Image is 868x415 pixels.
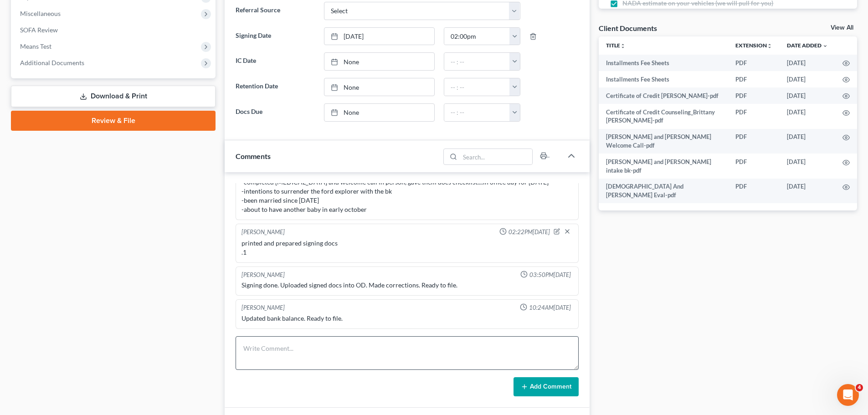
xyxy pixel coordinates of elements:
[444,78,510,96] input: -- : --
[831,25,853,31] a: View All
[529,271,571,279] span: 03:50PM[DATE]
[231,2,319,20] label: Referral Source
[599,23,657,33] div: Client Documents
[767,43,772,49] i: unfold_more
[20,10,61,17] span: Miscellaneous
[735,42,772,49] a: Extensionunfold_more
[241,239,573,257] div: printed and prepared signing docs .1
[20,26,58,34] span: SOFA Review
[780,55,835,71] td: [DATE]
[599,87,728,104] td: Certificate of Credit [PERSON_NAME]-pdf
[529,303,571,312] span: 10:24AM[DATE]
[599,129,728,154] td: [PERSON_NAME] and [PERSON_NAME] Welcome Call-pdf
[728,129,780,154] td: PDF
[231,78,319,96] label: Retention Date
[728,154,780,179] td: PDF
[324,78,434,96] a: None
[231,52,319,71] label: IC Date
[780,87,835,104] td: [DATE]
[599,154,728,179] td: [PERSON_NAME] and [PERSON_NAME] intake bk-pdf
[444,28,510,45] input: -- : --
[508,228,550,236] span: 02:22PM[DATE]
[780,129,835,154] td: [DATE]
[241,314,573,323] div: Updated bank balance. Ready to file.
[856,384,863,391] span: 4
[822,43,828,49] i: expand_more
[241,228,285,237] div: [PERSON_NAME]
[231,27,319,46] label: Signing Date
[780,71,835,87] td: [DATE]
[837,384,859,406] iframe: Intercom live chat
[324,28,434,45] a: [DATE]
[324,104,434,121] a: None
[514,377,579,396] button: Add Comment
[241,271,285,279] div: [PERSON_NAME]
[728,87,780,104] td: PDF
[241,178,573,214] div: -completed [MEDICAL_DATA] and welcome call in person, gave them docs checklist....in office day f...
[231,103,319,122] label: Docs Due
[241,303,285,312] div: [PERSON_NAME]
[11,86,216,107] a: Download & Print
[324,53,434,70] a: None
[599,104,728,129] td: Certificate of Credit Counseling_Brittany [PERSON_NAME]-pdf
[728,55,780,71] td: PDF
[787,42,828,49] a: Date Added expand_more
[20,59,84,67] span: Additional Documents
[606,42,626,49] a: Titleunfold_more
[236,152,271,160] span: Comments
[728,71,780,87] td: PDF
[728,179,780,204] td: PDF
[20,42,51,50] span: Means Test
[241,281,573,290] div: Signing done. Uploaded signed docs into OD. Made corrections. Ready to file.
[780,154,835,179] td: [DATE]
[599,55,728,71] td: Installments Fee Sheets
[599,179,728,204] td: [DEMOGRAPHIC_DATA] And [PERSON_NAME] Eval-pdf
[444,53,510,70] input: -- : --
[599,71,728,87] td: Installments Fee Sheets
[13,22,216,38] a: SOFA Review
[780,179,835,204] td: [DATE]
[780,104,835,129] td: [DATE]
[620,43,626,49] i: unfold_more
[444,104,510,121] input: -- : --
[11,111,216,131] a: Review & File
[728,104,780,129] td: PDF
[460,149,533,164] input: Search...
